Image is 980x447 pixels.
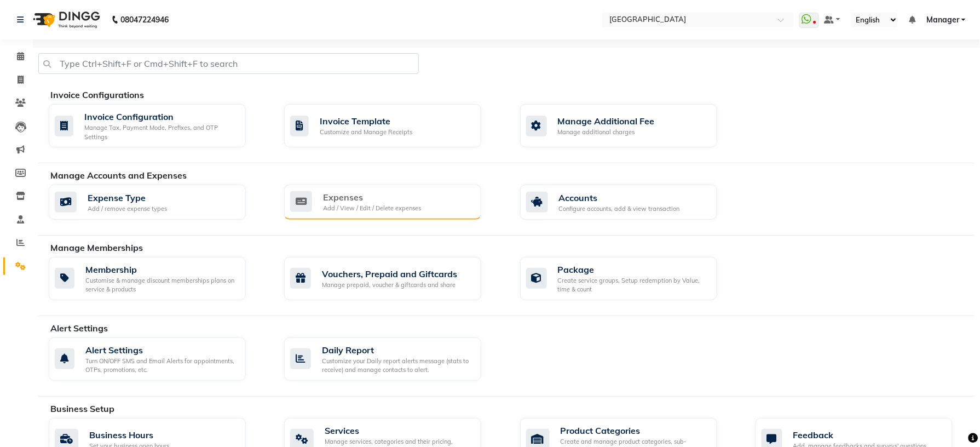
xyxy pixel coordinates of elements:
div: Manage additional charges [558,128,655,137]
a: Daily ReportCustomize your Daily report alerts message (stats to receive) and manage contacts to ... [284,337,503,381]
div: Package [558,263,708,276]
a: Manage Additional FeeManage additional charges [520,104,739,147]
div: Alert Settings [85,343,237,357]
div: Vouchers, Prepaid and Giftcards [322,267,457,280]
div: Add / View / Edit / Delete expenses [323,204,421,213]
div: Accounts [559,191,680,204]
a: Expense TypeAdd / remove expense types [49,185,268,220]
a: MembershipCustomise & manage discount memberships plans on service & products [49,257,268,300]
div: Customize your Daily report alerts message (stats to receive) and manage contacts to alert. [322,357,472,375]
div: Membership [85,263,237,276]
input: Type Ctrl+Shift+F or Cmd+Shift+F to search [38,53,419,74]
div: Create service groups, Setup redemption by Value, time & count [558,276,708,294]
div: Expenses [323,191,421,204]
div: Business Hours [89,428,169,442]
div: Services [325,424,472,437]
div: Manage prepaid, voucher & giftcards and share [322,280,457,290]
div: Add / remove expense types [88,204,167,214]
span: Manager [926,14,959,26]
div: Invoice Configuration [84,110,237,123]
div: Turn ON/OFF SMS and Email Alerts for appointments, OTPs, promotions, etc. [85,357,237,375]
a: Vouchers, Prepaid and GiftcardsManage prepaid, voucher & giftcards and share [284,257,503,300]
div: Manage Tax, Payment Mode, Prefixes, and OTP Settings [84,123,237,141]
div: Product Categories [561,424,708,437]
a: ExpensesAdd / View / Edit / Delete expenses [284,185,503,220]
img: logo [28,4,103,35]
a: PackageCreate service groups, Setup redemption by Value, time & count [520,257,739,300]
div: Configure accounts, add & view transaction [559,204,680,214]
div: Invoice Template [320,114,412,128]
div: Expense Type [88,191,167,204]
a: Invoice TemplateCustomize and Manage Receipts [284,104,503,147]
div: Customize and Manage Receipts [320,128,412,137]
a: AccountsConfigure accounts, add & view transaction [520,185,739,220]
a: Invoice ConfigurationManage Tax, Payment Mode, Prefixes, and OTP Settings [49,104,268,147]
div: Manage Additional Fee [558,114,655,128]
a: Alert SettingsTurn ON/OFF SMS and Email Alerts for appointments, OTPs, promotions, etc. [49,337,268,381]
div: Customise & manage discount memberships plans on service & products [85,276,237,294]
b: 08047224946 [120,4,169,35]
div: Daily Report [322,343,472,357]
div: Feedback [793,428,927,442]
